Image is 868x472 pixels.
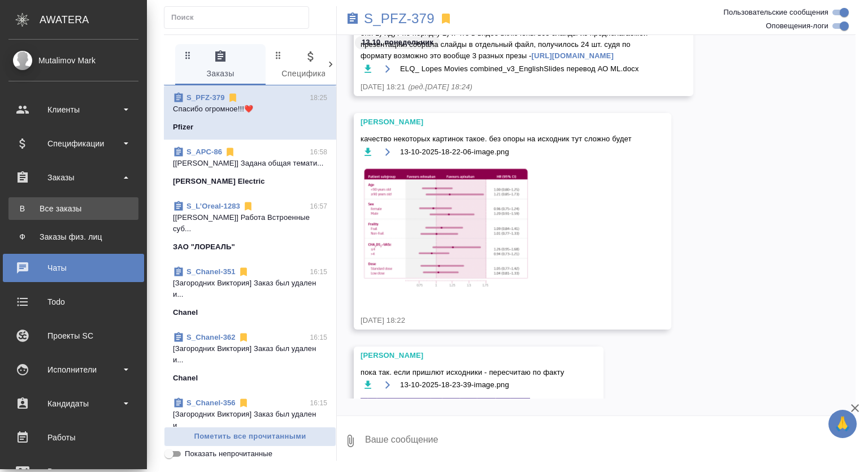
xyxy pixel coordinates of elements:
[182,50,259,81] span: Заказы
[173,212,327,235] p: [[PERSON_NAME]] Работа Встроенные суб...
[186,267,236,276] a: S_Chanel-351
[361,378,375,392] button: Скачать
[8,327,138,344] div: Проекты SC
[272,50,349,81] span: Спецификации
[310,146,327,158] p: 16:58
[40,8,147,31] div: AWATERA
[185,448,272,460] span: Показать непрочитанные
[380,145,394,159] button: Открыть на драйве
[164,194,336,259] div: S_L’Oreal-128316:57[[PERSON_NAME]] Работа Встроенные суб...ЗАО "ЛОРЕАЛЬ"
[173,158,327,169] p: [[PERSON_NAME]] Задана общая темати...
[361,350,564,361] div: [PERSON_NAME]
[361,116,632,128] div: [PERSON_NAME]
[164,427,336,447] button: Пометить все прочитанными
[173,343,327,366] p: [Загородних Виктория] Заказ был удален и...
[173,103,327,115] p: Спасибо огромное!!!❤️
[361,62,375,76] button: Скачать
[828,410,857,438] button: 🙏
[8,169,138,186] div: Заказы
[173,122,193,133] p: Pfizer
[3,254,144,282] a: Чаты
[362,37,433,48] p: 13.10, понедельник
[186,93,225,102] a: S_PFZ-379
[3,288,144,316] a: Todo
[173,409,327,431] p: [Загородних Виктория] Заказ был удален и...
[238,397,249,409] svg: Отписаться
[8,395,138,412] div: Кандидаты
[3,322,144,350] a: Проекты SC
[186,202,240,210] a: S_L’Oreal-1283
[380,378,394,392] button: Открыть на драйве
[361,81,654,93] div: [DATE] 18:21
[361,133,632,145] span: качество некоторых картинок такое. без опоры на исходник тут сложно будет
[361,145,375,159] button: Скачать
[186,148,222,156] a: S_APC-86
[400,146,509,158] span: 13-10-2025-18-22-06-image.png
[8,226,138,248] a: ФЗаказы физ. лиц
[14,231,133,243] div: Заказы физ. лиц
[8,361,138,378] div: Исполнители
[183,50,193,60] svg: Зажми и перетащи, чтобы поменять порядок вкладок
[766,20,828,32] span: Оповещения-логи
[164,325,336,391] div: S_Chanel-36216:15[Загородних Виктория] Заказ был удален и...Chanel
[361,398,530,446] img: 13-10-2025-18-23-39-image.png
[173,278,327,300] p: [Загородних Виктория] Заказ был удален и...
[173,307,198,318] p: Chanel
[400,379,509,391] span: 13-10-2025-18-23-39-image.png
[310,92,327,103] p: 18:25
[8,197,138,220] a: ВВсе заказы
[361,164,530,295] img: 13-10-2025-18-22-06-image.png
[227,92,238,103] svg: Отписаться
[173,241,235,253] p: ЗАО "ЛОРЕАЛЬ"
[310,397,327,409] p: 16:15
[8,293,138,310] div: Todo
[164,85,336,140] div: S_PFZ-37918:25Спасибо огромное!!!❤️Pfizer
[173,373,198,384] p: Chanel
[224,146,236,158] svg: Отписаться
[400,63,639,75] span: ELQ_ Lopes Movies combined_v3_EnglishSlides перевод АО ML.docx
[310,266,327,278] p: 16:15
[380,62,394,76] button: Открыть на драйве
[273,50,284,60] svg: Зажми и перетащи, чтобы поменять порядок вкладок
[170,430,330,443] span: Пометить все прочитанными
[364,13,435,24] a: S_PFZ-379
[8,429,138,446] div: Работы
[310,332,327,343] p: 16:15
[361,367,564,378] span: пока так. если пришлют исходники - пересчитаю по факту
[361,315,632,326] div: [DATE] 18:22
[723,7,828,18] span: Пользовательские сообщения
[238,332,249,343] svg: Отписаться
[164,391,336,456] div: S_Chanel-35616:15[Загородних Виктория] Заказ был удален и...Chanel
[8,54,138,67] div: Mutalimov Mark
[173,176,265,187] p: [PERSON_NAME] Electric
[408,83,472,91] span: (ред. [DATE] 18:24 )
[833,412,852,436] span: 🙏
[8,135,138,152] div: Спецификации
[164,140,336,194] div: S_APC-8616:58[[PERSON_NAME]] Задана общая темати...[PERSON_NAME] Electric
[164,259,336,325] div: S_Chanel-35116:15[Загородних Виктория] Заказ был удален и...Chanel
[242,201,254,212] svg: Отписаться
[310,201,327,212] p: 16:57
[8,101,138,118] div: Клиенты
[186,333,236,341] a: S_Chanel-362
[186,399,236,407] a: S_Chanel-356
[3,423,144,452] a: Работы
[14,203,133,214] div: Все заказы
[171,10,309,25] input: Поиск
[8,259,138,276] div: Чаты
[238,266,249,278] svg: Отписаться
